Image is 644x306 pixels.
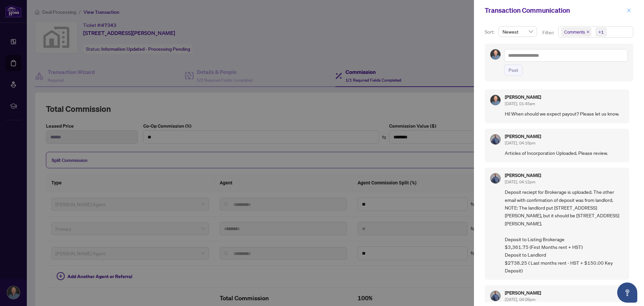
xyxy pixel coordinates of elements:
h5: [PERSON_NAME] [505,173,541,178]
span: Newest [502,27,533,37]
span: Hi! When should we expect payout? Please let us know. [505,110,624,118]
span: [DATE], 04:16pm [505,140,535,145]
h5: [PERSON_NAME] [505,134,541,139]
div: +1 [598,29,604,35]
h5: [PERSON_NAME] [505,291,541,295]
span: [DATE], 04:12pm [505,179,535,184]
span: [DATE], 04:09pm [505,297,535,302]
img: Profile Icon [490,291,500,301]
button: Open asap [617,282,637,303]
img: Profile Icon [490,95,500,105]
span: Comments [561,27,591,37]
span: Articles of Incorporation Uploaded. Please review. [505,149,624,157]
span: [DATE], 01:45am [505,101,535,106]
h5: [PERSON_NAME] [505,95,541,99]
img: Profile Icon [490,134,500,144]
span: close [586,30,590,34]
div: Transaction Communication [485,5,625,15]
img: Profile Icon [490,173,500,183]
span: close [627,8,631,13]
img: Profile Icon [490,49,500,59]
span: Deposit reciept for Brokerage is uploaded. The other email with confirmation of deposit was from ... [505,188,624,274]
p: Filter: [542,29,555,36]
span: Comments [564,29,585,35]
button: Post [504,64,523,76]
p: Sort: [485,28,496,36]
